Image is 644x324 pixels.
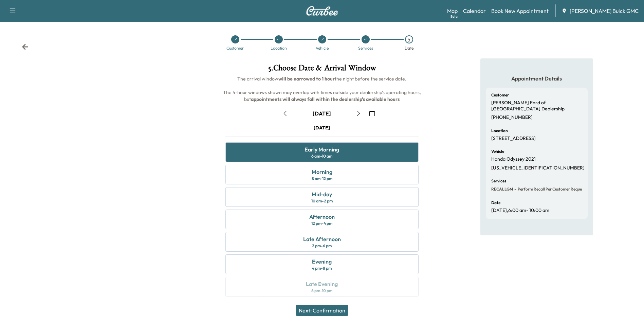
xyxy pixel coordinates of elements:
span: Perform Recall Per Customer Request [516,186,585,192]
div: Back [22,43,29,50]
b: will be narrowed to 1 hour [278,76,335,82]
h6: Location [491,129,508,133]
div: Vehicle [316,46,329,50]
div: Afternoon [309,213,335,221]
div: [DATE] [313,110,331,117]
h6: Vehicle [491,149,504,154]
div: 2 pm - 6 pm [312,243,332,249]
img: Curbee Logo [306,6,338,16]
p: [STREET_ADDRESS] [491,136,536,142]
div: 4 pm - 8 pm [312,266,332,271]
div: Beta [450,14,458,19]
h1: 5 . Choose Date & Arrival Window [220,64,424,75]
p: Honda Odyssey 2021 [491,156,536,162]
div: Late Afternoon [303,235,341,243]
a: MapBeta [447,7,458,15]
div: Customer [226,46,244,50]
div: Mid-day [312,190,332,198]
span: RECALLGM [491,186,513,192]
p: [PHONE_NUMBER] [491,114,533,121]
span: - [513,186,516,193]
p: [US_VEHICLE_IDENTIFICATION_NUMBER] [491,165,585,171]
div: 8 am - 12 pm [312,176,332,181]
div: Location [271,46,287,50]
h6: Customer [491,93,509,97]
h5: Appointment Details [486,75,588,82]
div: 6 am - 10 am [311,154,332,159]
div: Date [405,46,413,50]
p: [DATE] , 6:00 am - 10:00 am [491,208,549,214]
div: Evening [312,257,332,266]
h6: Date [491,201,500,205]
div: 12 pm - 4 pm [311,221,332,226]
h6: Services [491,179,506,183]
span: [PERSON_NAME] Buick GMC [570,7,639,15]
div: Morning [312,168,332,176]
a: Book New Appointment [491,7,549,15]
b: appointments will always fall within the dealership's available hours [251,96,400,102]
button: Next: Confirmation [296,305,348,316]
div: 5 [405,35,413,43]
span: The arrival window the night before the service date. The 4-hour windows shown may overlap with t... [223,76,422,102]
a: Calendar [463,7,486,15]
p: [PERSON_NAME] Ford of [GEOGRAPHIC_DATA] Dealership [491,100,582,112]
div: Services [358,46,373,50]
div: Early Morning [305,145,339,154]
div: [DATE] [314,124,330,131]
div: 10 am - 2 pm [311,198,333,204]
